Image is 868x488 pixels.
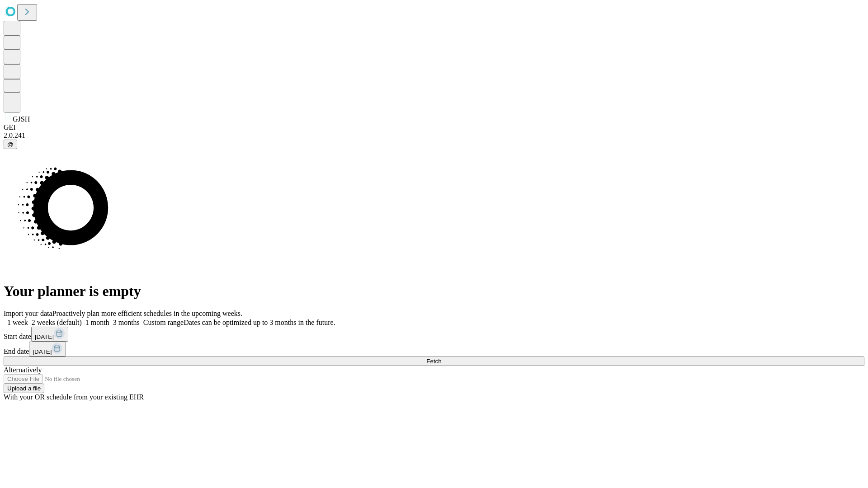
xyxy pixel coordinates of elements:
div: GEI [4,123,864,131]
span: 3 months [113,319,140,326]
span: 1 month [85,319,109,326]
span: Import your data [4,310,52,317]
span: 1 week [7,319,28,326]
span: Custom range [143,319,184,326]
span: [DATE] [35,333,54,340]
h1: Your planner is empty [4,283,864,300]
button: @ [4,140,17,149]
span: 2 weeks (default) [32,319,82,326]
span: @ [7,141,14,148]
span: With your OR schedule from your existing EHR [4,393,144,401]
span: Proactively plan more efficient schedules in the upcoming weeks. [52,310,242,317]
div: End date [4,342,864,357]
button: Fetch [4,357,864,366]
span: [DATE] [33,348,52,355]
span: Fetch [426,358,441,365]
span: Dates can be optimized up to 3 months in the future. [184,319,335,326]
span: GJSH [13,115,30,123]
div: 2.0.241 [4,131,864,140]
button: [DATE] [29,342,66,357]
div: Start date [4,327,864,342]
span: Alternatively [4,366,42,374]
button: [DATE] [31,327,68,342]
button: Upload a file [4,384,44,393]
